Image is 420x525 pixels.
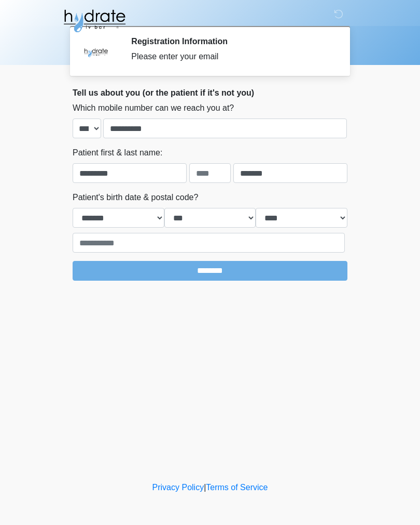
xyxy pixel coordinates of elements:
h2: Tell us about you (or the patient if it's not you) [73,88,347,98]
a: | [204,483,206,492]
label: Which mobile number can we reach you at? [73,102,234,114]
a: Privacy Policy [152,483,204,492]
a: Terms of Service [206,483,268,492]
label: Patient's birth date & postal code? [73,191,198,204]
img: Agent Avatar [80,36,111,68]
img: Hydrate IV Bar - Fort Collins Logo [62,8,127,34]
label: Patient first & last name: [73,147,162,159]
div: Please enter your email [131,50,332,63]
